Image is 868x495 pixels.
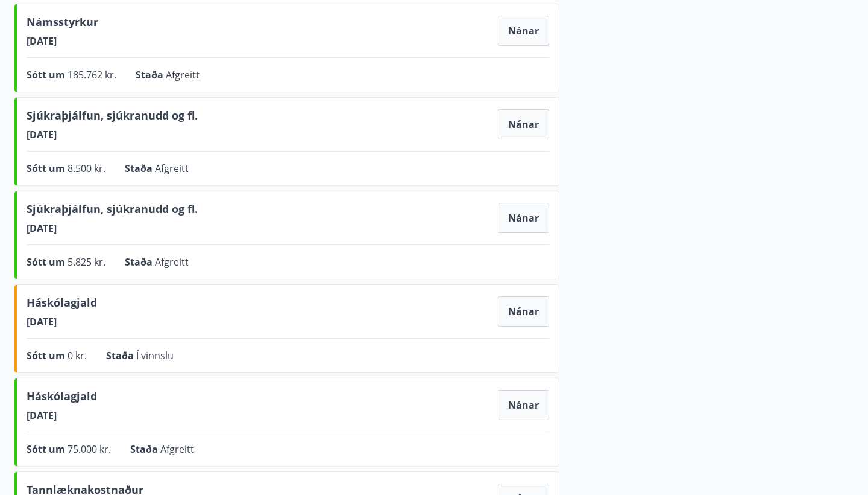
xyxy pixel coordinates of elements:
button: Nánar [498,203,549,233]
span: Staða [130,442,160,456]
button: Nánar [498,296,549,327]
span: Afgreitt [155,255,189,269]
span: Háskólagjald [27,295,97,315]
span: Sótt um [27,68,68,81]
span: [DATE] [27,34,98,48]
span: 0 kr. [68,349,87,362]
span: [DATE] [27,128,198,141]
span: Afgreitt [166,68,200,81]
span: Sótt um [27,162,68,175]
span: Staða [125,255,155,269]
button: Nánar [498,109,549,139]
span: [DATE] [27,222,198,235]
button: Nánar [498,16,549,46]
span: Staða [136,68,166,81]
span: Afgreitt [160,442,194,456]
span: 5.825 kr. [68,255,105,269]
span: 185.762 kr. [68,68,116,81]
span: Háskólagjald [27,388,97,409]
span: Afgreitt [155,162,189,175]
span: Sótt um [27,349,68,362]
button: Nánar [498,390,549,420]
span: Sótt um [27,255,68,269]
span: 75.000 kr. [68,442,111,456]
span: 8.500 kr. [68,162,105,175]
span: Sjúkraþjálfun, sjúkranudd og fl. [27,201,198,222]
span: Í vinnslu [136,349,174,362]
span: Staða [106,349,136,362]
span: Námsstyrkur [27,14,98,34]
span: [DATE] [27,315,97,328]
span: [DATE] [27,409,97,422]
span: Sjúkraþjálfun, sjúkranudd og fl. [27,107,198,128]
span: Sótt um [27,442,68,456]
span: Staða [125,162,155,175]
